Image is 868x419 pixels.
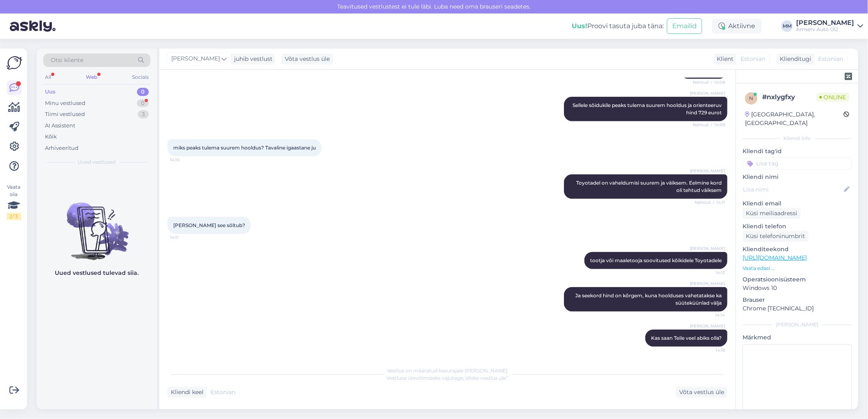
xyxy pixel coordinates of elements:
div: [PERSON_NAME] [796,20,854,26]
div: [PERSON_NAME] [743,321,852,328]
div: Vaata siia [7,183,21,220]
span: Vestluse ülevõtmiseks vajutage [387,375,508,381]
span: Estonian [818,55,843,63]
p: Uued vestlused tulevad siia. [55,269,139,277]
a: [URL][DOMAIN_NAME] [743,254,807,261]
span: [PERSON_NAME] [690,168,725,174]
img: Askly Logo [7,55,22,71]
div: 0 [137,88,149,96]
div: 3 [138,110,149,118]
img: No chats [37,188,157,261]
span: 14:18 [694,347,725,353]
span: [PERSON_NAME] [690,281,725,287]
span: Uued vestlused [78,158,116,166]
span: miks peaks tulema suurem hooldus? Tavaline igaastane ju [173,145,316,151]
div: All [43,72,53,82]
button: Emailid [667,18,702,34]
div: Amserv Auto OÜ [796,26,854,33]
div: Kõik [45,133,57,141]
span: Otsi kliente [51,56,83,65]
span: Toyotadel on vaheldumisi suurem ja väiksem. Eelmine kord oli tehtud väiksem [576,180,723,193]
span: 14:14 [694,312,725,318]
span: Estonian [210,388,235,397]
span: Online [816,93,849,102]
div: Võta vestlus üle [676,387,727,398]
span: [PERSON_NAME] [690,90,725,96]
div: Arhiveeritud [45,144,78,152]
div: Klient [714,55,734,63]
div: Võta vestlus üle [282,53,333,65]
span: Nähtud ✓ 14:08 [693,79,725,85]
div: Klienditugi [776,55,811,63]
div: Küsi meiliaadressi [743,208,801,219]
div: Küsi telefoninumbrit [743,231,808,242]
span: Nähtud ✓ 14:11 [694,199,725,205]
span: 14:11 [170,234,201,241]
p: Kliendi tag'id [743,147,852,156]
div: 2 / 3 [7,213,21,220]
div: Proovi tasuta juba täna: [572,21,664,31]
div: # nxlygfxy [762,92,816,102]
span: Ja seekord hind on kõrgem, kuna hoolduses vahetatakse ka süüteküünlad välja [575,292,723,306]
div: Kliendi info [743,135,852,142]
div: Web [84,72,99,82]
p: Operatsioonisüsteem [743,275,852,284]
p: Chrome [TECHNICAL_ID] [743,304,852,313]
div: Aktiivne [712,19,762,33]
span: [PERSON_NAME] [171,54,220,63]
p: Vaata edasi ... [743,265,852,272]
div: Kliendi keel [168,388,204,397]
div: [GEOGRAPHIC_DATA], [GEOGRAPHIC_DATA] [745,110,843,127]
i: „Võtke vestlus üle” [463,375,508,381]
span: Kas saan Teile veel abiks olla? [651,335,722,341]
input: Lisa nimi [743,185,842,194]
span: Sellele sõidukile peaks tulema suurem hooldus ja orienteeruv hind 729 eurot [573,102,723,116]
div: juhib vestlust [231,55,273,63]
span: tootja või maaletooja soovitused kõikidele Toyotadele [590,257,722,263]
span: [PERSON_NAME] [690,323,725,329]
input: Lisa tag [743,157,852,169]
div: 0 [137,99,149,107]
span: n [749,95,753,101]
div: AI Assistent [45,122,75,130]
span: [PERSON_NAME] see sõltub? [173,222,245,228]
div: MM [781,20,793,32]
span: Estonian [740,55,765,63]
p: Kliendi email [743,199,852,208]
span: Nähtud ✓ 14:09 [693,122,725,128]
span: [PERSON_NAME] [690,245,725,252]
p: Windows 10 [743,284,852,292]
p: Kliendi telefon [743,222,852,231]
div: Uus [45,88,56,96]
p: Märkmed [743,333,852,342]
div: Tiimi vestlused [45,110,85,118]
img: zendesk [845,73,852,80]
span: Vestlus on määratud kasutajale [PERSON_NAME] [387,368,508,374]
p: Brauser [743,296,852,304]
p: Kliendi nimi [743,173,852,181]
span: 14:13 [694,270,725,276]
a: [PERSON_NAME]Amserv Auto OÜ [796,20,863,33]
b: Uus! [572,22,587,30]
div: Socials [130,72,150,82]
div: Minu vestlused [45,99,85,107]
p: Klienditeekond [743,245,852,254]
span: 14:10 [170,157,201,163]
